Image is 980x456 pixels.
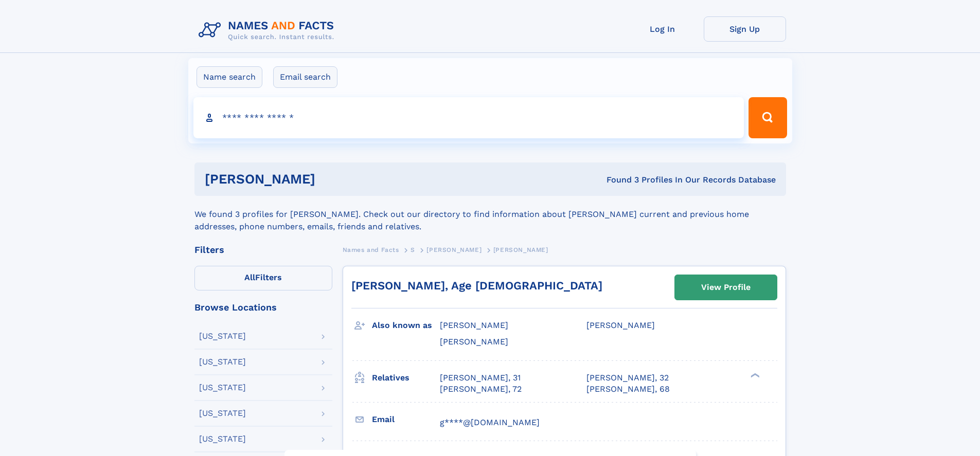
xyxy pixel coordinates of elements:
[675,275,777,300] a: View Profile
[351,279,602,292] a: [PERSON_NAME], Age [DEMOGRAPHIC_DATA]
[199,435,246,443] div: [US_STATE]
[440,372,521,384] a: [PERSON_NAME], 31
[749,97,787,138] button: Search Button
[197,66,262,88] label: Name search
[411,243,415,256] a: S
[372,317,440,334] h3: Also known as
[199,384,246,392] div: [US_STATE]
[426,246,482,253] span: [PERSON_NAME]
[244,272,255,282] span: All
[586,372,669,384] a: [PERSON_NAME], 32
[748,372,760,378] div: ❯
[194,16,343,44] img: Logo Names and Facts
[199,358,246,366] div: [US_STATE]
[586,384,670,395] a: [PERSON_NAME], 68
[586,320,655,330] span: [PERSON_NAME]
[193,97,744,138] input: search input
[194,196,786,233] div: We found 3 profiles for [PERSON_NAME]. Check out our directory to find information about [PERSON_...
[372,369,440,387] h3: Relatives
[194,303,332,312] div: Browse Locations
[194,266,332,290] label: Filters
[199,332,246,340] div: [US_STATE]
[194,245,332,254] div: Filters
[461,174,776,186] div: Found 3 Profiles In Our Records Database
[440,320,508,330] span: [PERSON_NAME]
[621,16,704,42] a: Log In
[273,66,337,88] label: Email search
[372,411,440,428] h3: Email
[440,384,522,395] a: [PERSON_NAME], 72
[411,246,415,253] span: S
[426,243,482,256] a: [PERSON_NAME]
[493,246,548,253] span: [PERSON_NAME]
[704,16,786,42] a: Sign Up
[343,243,399,256] a: Names and Facts
[701,276,751,299] div: View Profile
[440,337,508,346] span: [PERSON_NAME]
[199,409,246,417] div: [US_STATE]
[205,173,461,186] h1: [PERSON_NAME]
